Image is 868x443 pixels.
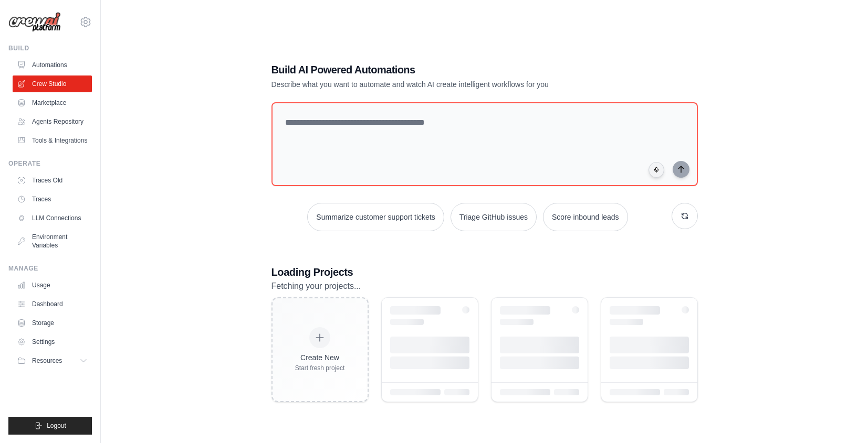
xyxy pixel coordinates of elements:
a: Dashboard [13,296,92,312]
button: Resources [13,352,92,369]
a: Traces Old [13,172,92,189]
a: Settings [13,333,92,350]
a: Storage [13,315,92,331]
div: Create New [295,352,345,363]
p: Fetching your projects... [271,279,698,293]
p: Describe what you want to automate and watch AI create intelligent workflows for you [271,79,624,90]
img: Logo [8,12,61,33]
button: Triage GitHub issues [451,203,537,231]
div: Start fresh project [295,364,345,372]
button: Logout [8,417,92,435]
span: Logout [47,422,66,430]
a: Environment Variables [13,229,92,254]
div: Build [8,44,92,52]
h3: Loading Projects [271,265,698,279]
button: Score inbound leads [543,203,628,231]
div: Operate [8,159,92,168]
a: Automations [13,57,92,73]
span: Resources [32,356,62,365]
a: Traces [13,191,92,208]
button: Get new suggestions [672,203,698,229]
button: Summarize customer support tickets [307,203,444,231]
button: Click to speak your automation idea [649,162,664,178]
a: Agents Repository [13,113,92,130]
a: LLM Connections [13,210,92,226]
a: Tools & Integrations [13,132,92,149]
div: Manage [8,264,92,273]
a: Marketplace [13,94,92,111]
a: Crew Studio [13,75,92,92]
a: Usage [13,277,92,294]
h1: Build AI Powered Automations [271,62,624,77]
